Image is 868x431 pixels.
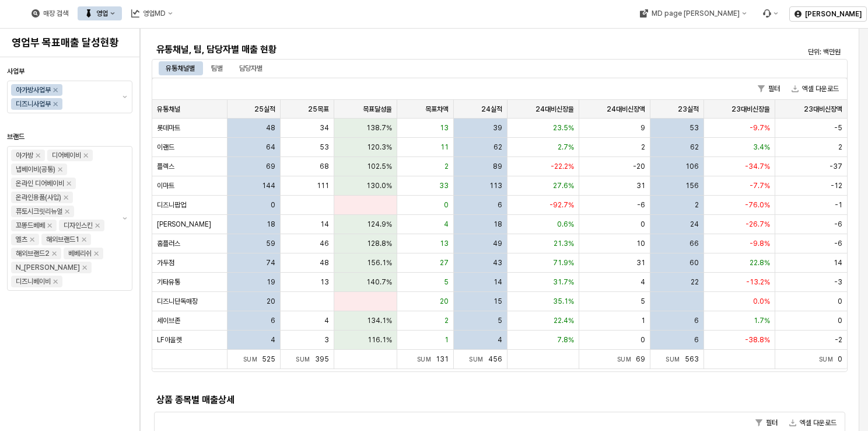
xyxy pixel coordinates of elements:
[140,29,868,431] main: App Frame
[636,258,645,267] span: 31
[694,335,699,345] span: 6
[320,277,329,287] span: 13
[157,297,198,306] span: 디즈니단독매장
[320,123,329,133] span: 34
[157,258,174,267] span: 가두점
[753,297,770,306] span: 0.0%
[271,200,275,210] span: 0
[367,220,392,229] span: 124.9%
[805,9,862,19] p: [PERSON_NAME]
[493,162,502,171] span: 89
[819,356,838,363] span: Sum
[553,297,574,306] span: 35.1%
[367,258,392,267] span: 156.1%
[271,335,275,345] span: 4
[296,356,315,363] span: Sum
[16,192,61,203] div: 온라인용품(사입)
[16,276,51,287] div: 디즈니베이비
[835,335,842,345] span: -2
[66,181,71,186] div: Remove 온라인 디어베이비
[444,220,449,229] span: 4
[94,251,99,256] div: Remove 베베리쉬
[12,37,128,48] h4: 영업부 목표매출 달성현황
[640,297,645,306] span: 5
[834,258,842,267] span: 14
[24,6,75,20] div: 매장 검색
[553,258,574,267] span: 71.9%
[753,82,785,96] button: 필터
[838,355,842,363] span: 0
[436,355,449,363] span: 131
[157,162,174,171] span: 플렉스
[493,239,502,248] span: 49
[262,181,275,190] span: 144
[16,206,62,217] div: 퓨토시크릿리뉴얼
[440,239,449,248] span: 13
[694,316,699,325] span: 6
[16,84,51,96] div: 아가방사업부
[367,239,392,248] span: 128.8%
[440,297,449,306] span: 20
[16,262,80,273] div: N_[PERSON_NAME]
[498,316,502,325] span: 5
[685,355,699,363] span: 563
[838,142,842,152] span: 2
[367,142,392,152] span: 120.3%
[494,297,502,306] span: 15
[494,142,502,152] span: 62
[632,6,753,20] button: MD page [PERSON_NAME]
[685,162,699,171] span: 106
[157,335,182,345] span: LF아울렛
[637,200,645,210] span: -6
[834,277,842,287] span: -3
[689,123,699,133] span: 53
[641,142,645,152] span: 2
[16,248,50,259] div: 해외브랜드2
[317,181,329,190] span: 111
[641,316,645,325] span: 1
[493,123,502,133] span: 39
[444,335,449,345] span: 1
[267,220,275,229] span: 18
[494,277,502,287] span: 14
[52,251,57,256] div: Remove 해외브랜드2
[835,200,842,210] span: -1
[366,277,392,287] span: 140.7%
[16,178,64,189] div: 온라인 디어베이비
[204,61,230,75] div: 팀별
[498,200,502,210] span: 6
[118,81,132,113] button: 제안 사항 표시
[444,316,449,325] span: 2
[690,142,699,152] span: 62
[689,239,699,248] span: 66
[324,335,329,345] span: 3
[232,61,269,75] div: 담당자별
[157,277,180,287] span: 기타유통
[36,153,40,158] div: Remove 아가방
[617,356,636,363] span: Sum
[58,167,62,172] div: Remove 냅베이비(공통)
[417,356,436,363] span: Sum
[636,239,645,248] span: 10
[239,61,262,75] div: 담당자별
[636,181,645,190] span: 31
[157,105,180,114] span: 유통채널
[68,248,92,259] div: 베베리쉬
[440,258,449,267] span: 27
[266,239,275,248] span: 59
[554,239,574,248] span: 21.3%
[367,335,392,345] span: 116.1%
[157,220,211,229] span: [PERSON_NAME]
[254,105,275,114] span: 25실적
[157,181,174,190] span: 이마트
[785,416,841,430] button: 엑셀 다운로드
[320,220,329,229] span: 14
[78,6,122,20] button: 영업
[607,105,645,114] span: 24대비신장액
[46,234,79,245] div: 해외브랜드1
[53,279,58,284] div: Remove 디즈니베이비
[266,258,275,267] span: 74
[834,123,842,133] span: -5
[367,162,392,171] span: 102.5%
[16,220,45,231] div: 꼬똥드베베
